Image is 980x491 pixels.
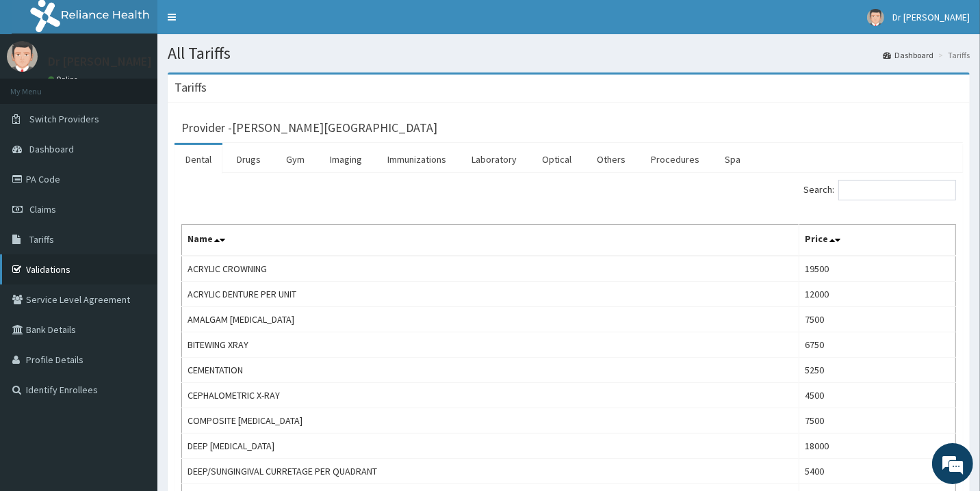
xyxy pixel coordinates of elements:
[48,55,152,68] p: Dr [PERSON_NAME]
[799,383,955,408] td: 4500
[799,332,955,358] td: 6750
[168,44,970,62] h1: All Tariffs
[275,145,315,174] a: Gym
[799,434,955,459] td: 18000
[182,256,799,282] td: ACRYLIC CROWNING
[461,145,528,174] a: Laboratory
[799,256,955,282] td: 19500
[883,49,933,61] a: Dashboard
[182,408,799,434] td: COMPOSITE [MEDICAL_DATA]
[799,307,955,332] td: 7500
[182,307,799,332] td: AMALGAM [MEDICAL_DATA]
[838,180,956,200] input: Search:
[182,459,799,484] td: DEEP/SUNGINGIVAL CURRETAGE PER QUADRANT
[182,332,799,358] td: BITEWING XRAY
[7,41,38,72] img: User Image
[799,282,955,307] td: 12000
[714,145,751,174] a: Spa
[226,145,272,174] a: Drugs
[181,122,437,134] h3: Provider - [PERSON_NAME][GEOGRAPHIC_DATA]
[892,11,970,23] span: Dr [PERSON_NAME]
[29,113,99,125] span: Switch Providers
[319,145,373,174] a: Imaging
[48,75,81,84] a: Online
[29,203,56,215] span: Claims
[586,145,636,174] a: Others
[29,233,54,245] span: Tariffs
[182,282,799,307] td: ACRYLIC DENTURE PER UNIT
[799,459,955,484] td: 5400
[29,143,74,155] span: Dashboard
[376,145,457,174] a: Immunizations
[867,9,884,26] img: User Image
[799,225,955,256] th: Price
[175,145,222,174] a: Dental
[182,358,799,383] td: CEMENTATION
[803,180,956,200] label: Search:
[640,145,710,174] a: Procedures
[799,408,955,434] td: 7500
[175,81,207,94] h3: Tariffs
[182,434,799,459] td: DEEP [MEDICAL_DATA]
[935,49,970,61] li: Tariffs
[531,145,582,174] a: Optical
[799,358,955,383] td: 5250
[182,383,799,408] td: CEPHALOMETRIC X-RAY
[182,225,799,256] th: Name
